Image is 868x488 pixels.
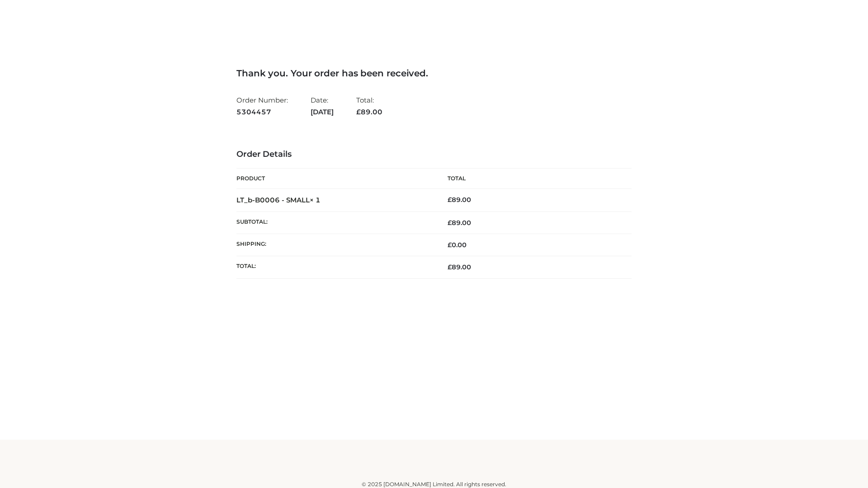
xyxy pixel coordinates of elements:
[448,196,452,204] span: £
[448,219,452,227] span: £
[448,196,471,204] bdi: 89.00
[236,234,434,256] th: Shipping:
[448,241,467,249] bdi: 0.00
[311,106,334,118] strong: [DATE]
[236,106,288,118] strong: 5304457
[236,169,434,189] th: Product
[236,68,632,79] h3: Thank you. Your order has been received.
[236,256,434,278] th: Total:
[434,169,632,189] th: Total
[356,108,382,116] span: 89.00
[236,92,288,120] li: Order Number:
[236,150,632,160] h3: Order Details
[448,241,452,249] span: £
[236,196,321,204] strong: LT_b-B0006 - SMALL
[448,263,471,271] span: 89.00
[310,196,321,204] strong: × 1
[311,92,334,120] li: Date:
[356,108,361,116] span: £
[448,219,471,227] span: 89.00
[356,92,382,120] li: Total:
[236,211,434,234] th: Subtotal:
[448,263,452,271] span: £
